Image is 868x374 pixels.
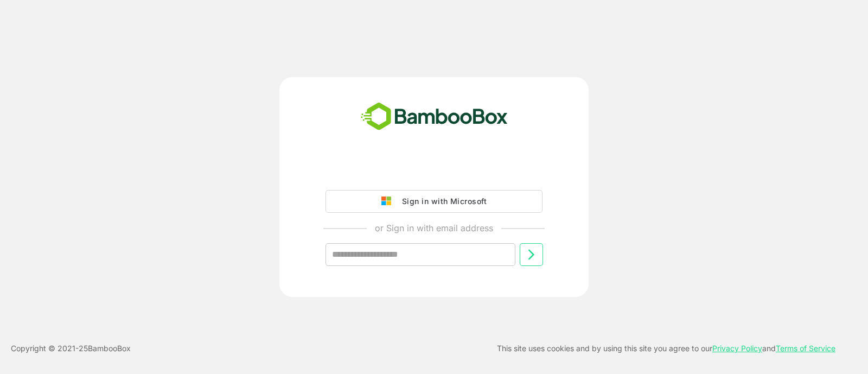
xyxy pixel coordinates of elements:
[497,342,835,355] p: This site uses cookies and by using this site you agree to our and
[320,160,548,183] iframe: Sign in with Google Button
[776,344,835,353] a: Terms of Service
[381,196,397,206] img: google
[325,190,542,213] button: Sign in with Microsoft
[397,194,487,208] div: Sign in with Microsoft
[375,221,493,234] p: or Sign in with email address
[11,342,131,355] p: Copyright © 2021- 25 BambooBox
[712,344,762,353] a: Privacy Policy
[355,99,514,135] img: bamboobox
